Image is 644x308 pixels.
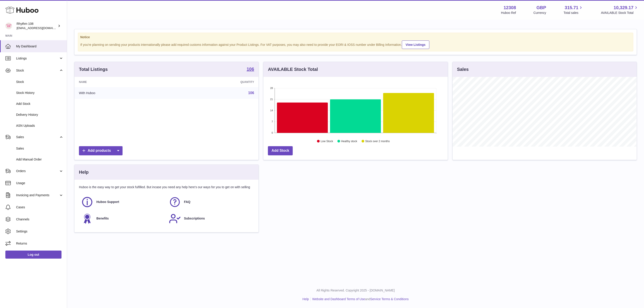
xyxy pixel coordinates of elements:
span: 10,329.17 [614,5,633,11]
a: 315.71 Total sales [563,5,583,15]
span: AVAILABLE Stock Total [601,11,639,15]
span: Returns [16,241,64,246]
text: Low Stock [321,140,333,143]
text: Stock over 2 months [365,140,390,143]
span: ASN Uploads [16,124,64,128]
span: Subscriptions [184,216,205,221]
text: 7 [272,120,273,123]
span: 315.71 [565,5,578,11]
a: Subscriptions [169,213,252,225]
th: Name [74,77,172,87]
span: Invoicing and Payments [16,193,59,197]
a: FAQ [169,196,252,208]
span: Stock History [16,91,64,95]
span: Sales [16,135,59,139]
strong: GBP [536,5,546,11]
span: Benefits [96,216,109,221]
strong: Notice [80,35,631,39]
strong: 106 [247,67,254,71]
span: Stock [16,80,64,84]
span: Sales [16,146,64,151]
text: 14 [270,109,273,112]
span: Listings [16,56,59,61]
span: Usage [16,181,64,185]
span: Cases [16,205,64,209]
a: Log out [5,251,61,259]
span: Channels [16,217,64,222]
span: Total sales [563,11,583,15]
a: Add products [79,146,123,155]
td: With Huboo [74,87,172,99]
li: and [311,297,409,301]
a: 10,329.17 AVAILABLE Stock Total [601,5,639,15]
img: orders@rhythm108.com [5,23,12,29]
text: 28 [270,87,273,89]
div: Currency [534,11,546,15]
span: Settings [16,229,64,234]
span: FAQ [184,200,191,204]
strong: 12308 [504,5,516,11]
span: Stock [16,68,59,73]
a: Add Stock [268,146,293,155]
a: Website and Dashboard Terms of Use [312,297,365,301]
span: Add Manual Order [16,157,64,162]
a: Help [303,297,309,301]
h3: Total Listings [79,66,108,72]
text: Healthy stock [341,140,358,143]
a: Benefits [81,213,164,225]
span: Add Stock [16,102,64,106]
span: Huboo Support [96,200,119,204]
text: 21 [270,98,273,101]
span: [EMAIL_ADDRESS][DOMAIN_NAME] [17,26,66,30]
text: 0 [272,131,273,134]
p: Huboo is the easy way to get your stock fulfilled. But incase you need any help here's our ways f... [79,185,254,189]
span: My Dashboard [16,44,64,49]
a: 106 [248,91,254,95]
h3: Sales [457,66,469,72]
div: Huboo Ref [501,11,516,15]
div: Rhythm 108 [17,22,57,30]
a: Service Terms & Conditions [370,297,409,301]
span: Delivery History [16,113,64,117]
h3: Help [79,169,89,175]
div: If you're planning on sending your products internationally please add required customs informati... [80,40,631,49]
a: Huboo Support [81,196,164,208]
a: 106 [247,67,254,72]
span: Orders [16,169,59,173]
th: Quantity [172,77,258,87]
a: View Listings [402,40,429,49]
p: All Rights Reserved. Copyright 2025 - [DOMAIN_NAME] [71,288,640,293]
h3: AVAILABLE Stock Total [268,66,318,72]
